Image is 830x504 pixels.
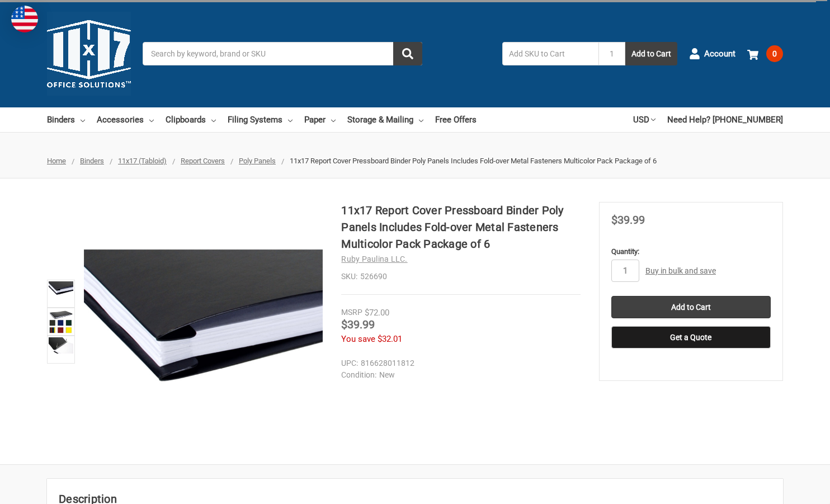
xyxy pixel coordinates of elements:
[341,357,576,369] dd: 816628011812
[341,307,362,318] div: MSRP
[304,107,336,132] a: Paper
[11,6,38,32] img: duty and tax information for United States
[341,369,376,381] dt: Condition:
[365,308,389,318] span: $72.00
[341,271,357,282] dt: SKU:
[766,45,783,62] span: 0
[80,157,104,165] a: Binders
[181,157,225,165] a: Report Covers
[633,107,655,132] a: USD
[97,107,154,132] a: Accessories
[667,107,783,132] a: Need Help? [PHONE_NUMBER]
[341,271,581,282] dd: 526690
[347,107,423,132] a: Storage & Mailing
[49,281,73,296] img: 11x17 Report Cover Pressboard Binder Poly Panels Includes Fold-over Metal Fasteners Multicolor Pa...
[49,309,73,334] img: 11x17 Report Cover Pressboard Binder Poly Panels Includes Fold-over Metal Fasteners Multicolor Pa...
[378,334,402,344] span: $32.01
[341,357,358,369] dt: UPC:
[47,157,66,165] a: Home
[341,369,576,381] dd: New
[84,249,323,393] img: 11x17 Report Cover Pressboard Binder Poly Panels Includes Fold-over Metal Fasteners Multicolor Pa...
[611,213,645,227] span: $39.99
[239,157,276,165] a: Poly Panels
[341,334,375,344] span: You save
[166,107,216,132] a: Clipboards
[435,107,477,132] a: Free Offers
[341,202,581,252] h1: 11x17 Report Cover Pressboard Binder Poly Panels Includes Fold-over Metal Fasteners Multicolor Pa...
[49,337,73,354] img: Ruby Paulina 11x17 Pressboard Binder
[47,12,131,96] img: 11x17.com
[611,296,771,318] input: Add to Cart
[611,246,771,257] label: Quantity:
[118,157,167,165] a: 11x17 (Tabloid)
[611,326,771,348] button: Get a Quote
[689,39,735,68] a: Account
[704,48,735,60] span: Account
[143,42,422,65] input: Search by keyword, brand or SKU
[341,318,375,331] span: $39.99
[625,42,677,65] button: Add to Cart
[645,266,716,275] a: Buy in bulk and save
[47,107,85,132] a: Binders
[228,107,293,132] a: Filing Systems
[290,157,657,165] span: 11x17 Report Cover Pressboard Binder Poly Panels Includes Fold-over Metal Fasteners Multicolor Pa...
[341,255,407,263] a: Ruby Paulina LLC.
[747,39,783,68] a: 0
[502,42,598,65] input: Add SKU to Cart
